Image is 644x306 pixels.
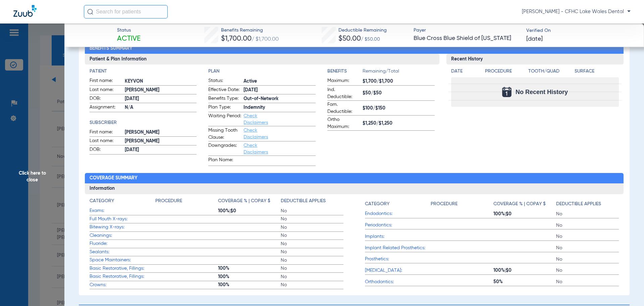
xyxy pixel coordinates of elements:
span: 100% $0 [493,267,556,274]
h2: Benefits Summary [85,43,624,54]
app-breakdown-title: Procedure [431,198,493,210]
span: No [556,267,619,274]
span: Orthodontics: [365,278,431,286]
span: N/A [125,104,197,111]
app-breakdown-title: Deductible Applies [556,198,619,210]
h4: Category [90,198,114,205]
span: Benefits Remaining [221,27,279,34]
span: $1,700.00 [221,35,252,42]
app-breakdown-title: Procedure [485,68,526,77]
h4: Category [365,201,389,208]
span: 100% $0 [218,208,281,214]
span: $50.00 [338,35,361,42]
span: No [281,241,343,247]
span: Remaining/Total [363,68,435,77]
h4: Coverage % | Copay $ [493,201,546,208]
app-breakdown-title: Category [365,198,431,210]
span: [DATE] [125,95,197,102]
span: Crowns: [90,281,155,289]
span: Verified On [526,27,633,34]
app-breakdown-title: Tooth/Quad [528,68,573,77]
span: Assignment: [90,104,122,112]
span: Prosthetics: [365,256,431,263]
span: Out-of-Network [244,95,316,102]
img: Zuub Logo [13,5,37,17]
span: Blue Cross Blue Shield of [US_STATE] [414,34,521,43]
span: No Recent History [516,89,568,95]
span: $50/$50 [363,90,435,97]
span: [MEDICAL_DATA]: [365,267,431,274]
span: Deductible Remaining [338,27,387,34]
input: Search for patients [84,5,168,18]
span: $1,250/$1,250 [363,120,435,127]
span: | [229,209,230,213]
a: Check Disclaimers [244,114,268,125]
span: [DATE] [244,87,316,94]
h4: Procedure [485,68,526,75]
img: Search Icon [87,9,93,15]
span: Fam. Deductible: [327,101,360,115]
span: No [556,256,619,263]
h4: Procedure [431,201,458,208]
app-breakdown-title: Subscriber [90,119,197,126]
span: Last name: [90,137,122,145]
app-breakdown-title: Surface [575,68,619,77]
span: 100% [218,281,281,288]
span: Implant Related Prosthetics: [365,245,431,252]
app-breakdown-title: Deductible Applies [281,198,343,207]
app-breakdown-title: Coverage % | Copay $ [493,198,556,210]
span: Ortho Maximum: [327,116,360,130]
span: Waiting Period: [208,113,241,126]
a: Check Disclaimers [244,128,268,139]
span: 50% [493,278,556,285]
span: Periodontics: [365,222,431,229]
span: Full Mouth X-rays: [90,216,155,223]
span: $1,700/$1,700 [363,78,435,85]
span: No [281,273,343,280]
span: Active [117,34,141,44]
app-breakdown-title: Date [451,68,479,77]
span: 100% [218,273,281,280]
app-breakdown-title: Procedure [155,198,218,207]
h4: Deductible Applies [556,201,601,208]
span: / $1,700.00 [252,37,279,42]
h4: Surface [575,68,619,75]
span: 100% $0 [493,211,556,217]
span: No [556,278,619,285]
span: | [505,268,506,273]
h4: Patient [90,68,197,75]
span: Missing Tooth Clause: [208,127,241,141]
h4: Benefits [327,68,363,75]
span: Indemnity [244,104,316,111]
span: Bitewing X-rays: [90,224,155,231]
span: KEYVON [125,78,197,85]
span: Endodontics: [365,210,431,217]
div: Chat Widget [610,274,644,306]
span: $100/$150 [363,105,435,112]
h4: Coverage % | Copay $ [218,198,270,205]
span: Basic Restorative, Fillings: [90,273,155,280]
span: [DATE] [526,35,543,43]
span: Downgrades: [208,142,241,156]
span: No [281,224,343,231]
img: Calendar [502,87,512,97]
span: [DATE] [125,146,197,154]
span: No [556,233,619,240]
span: Basic Restorative, Fillings: [90,265,155,272]
span: Active [244,78,316,85]
span: Space Maintainers: [90,257,155,264]
span: Exams: [90,207,155,214]
app-breakdown-title: Coverage % | Copay $ [218,198,281,207]
span: No [556,245,619,251]
h4: Deductible Applies [281,198,326,205]
span: DOB: [90,95,122,103]
span: No [281,249,343,255]
h3: Information [85,183,624,194]
span: No [281,216,343,222]
span: Maximum: [327,77,360,85]
app-breakdown-title: Plan [208,68,316,75]
h4: Procedure [155,198,182,205]
span: [PERSON_NAME] [125,87,197,94]
span: Ind. Deductible: [327,86,360,100]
